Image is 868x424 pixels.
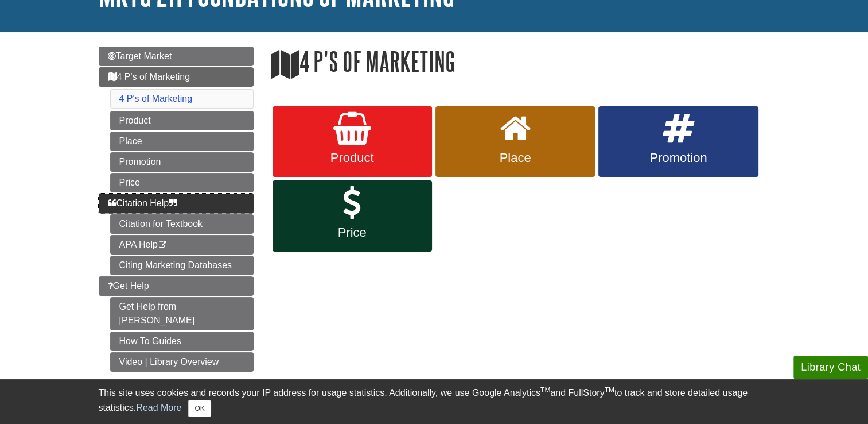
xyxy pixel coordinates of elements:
[99,47,254,66] a: Target Market
[110,332,254,351] a: How To Guides
[158,241,168,249] i: This link opens in a new window
[99,47,254,372] div: Guide Page Menu
[281,151,423,165] span: Product
[540,386,550,394] sup: TM
[273,106,432,178] a: Product
[119,94,193,103] a: 4 P's of Marketing
[607,151,749,165] span: Promotion
[598,106,758,178] a: Promotion
[110,352,254,372] a: Video | Library Overview
[110,235,254,255] a: APA Help
[99,386,770,417] div: This site uses cookies and records your IP address for usage statistics. Additionally, we use Goo...
[110,152,254,172] a: Promotion
[108,281,149,291] span: Get Help
[99,194,254,213] a: Citation Help
[110,111,254,130] a: Product
[108,72,190,82] span: 4 P's of Marketing
[793,356,868,379] button: Library Chat
[99,67,254,87] a: 4 P's of Marketing
[271,47,770,79] h1: 4 P's of Marketing
[110,173,254,192] a: Price
[273,180,432,252] a: Price
[108,51,172,61] span: Target Market
[136,403,181,413] a: Read More
[444,151,586,165] span: Place
[110,132,254,151] a: Place
[110,214,254,234] a: Citation for Textbook
[188,400,211,417] button: Close
[110,256,254,275] a: Citing Marketing Databases
[110,297,254,330] a: Get Help from [PERSON_NAME]
[99,276,254,296] a: Get Help
[605,386,614,394] sup: TM
[281,225,423,240] span: Price
[108,198,178,208] span: Citation Help
[435,106,595,178] a: Place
